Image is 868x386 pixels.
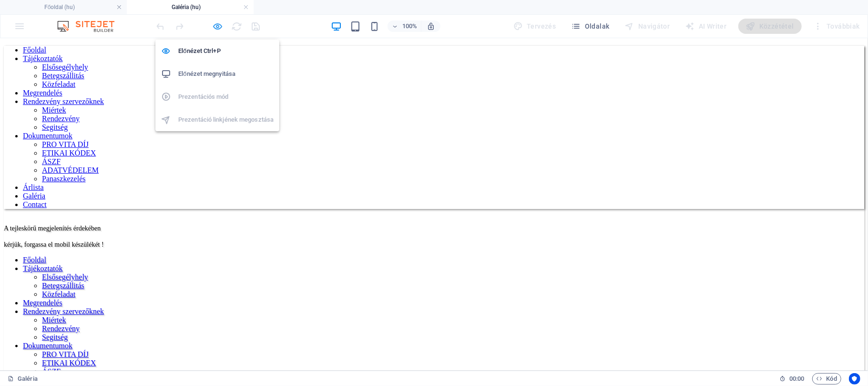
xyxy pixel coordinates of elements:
[178,45,274,57] h6: Előnézet Ctrl+P
[8,373,38,385] a: Kattintson a kijelölés megszüntetéséhez. Dupla kattintás az oldalak megnyitásához
[402,21,417,32] h6: 100%
[817,373,837,385] span: Kód
[796,375,797,382] span: :
[571,21,609,31] span: Oldalak
[55,21,126,32] img: Editor Logo
[127,2,254,12] h4: Galéria (hu)
[178,68,274,80] h6: Előnézet megnyitása
[789,373,804,385] span: 00 00
[388,21,421,32] button: 100%
[510,19,560,34] div: Tervezés (Ctrl+Alt+Y)
[427,22,435,31] i: Átméretezés esetén automatikusan beállítja a nagyítási szintet a választott eszköznek megfelelően.
[849,373,860,385] button: Usercentrics
[812,373,841,385] button: Kód
[567,19,613,34] button: Oldalak
[779,373,805,385] h6: Munkamenet idő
